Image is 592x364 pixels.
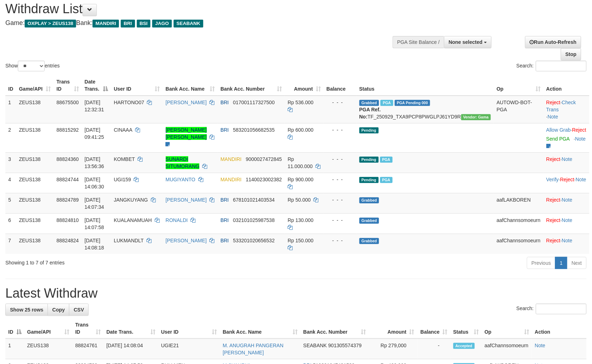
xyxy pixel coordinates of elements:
td: 2 [5,123,16,152]
span: Vendor URL: https://trx31.1velocity.biz [461,114,491,120]
td: ZEUS138 [16,152,54,173]
a: Note [562,156,573,162]
label: Show entries [5,61,60,71]
div: Showing 1 to 7 of 7 entries [5,256,241,266]
span: Marked by aaftrukkakada [380,100,393,106]
a: Stop [561,48,581,60]
td: aafChannsomoeurn [482,339,532,359]
a: Reject [560,177,574,182]
th: Bank Acc. Name: activate to sort column ascending [163,75,218,96]
th: Trans ID: activate to sort column ascending [72,318,103,339]
span: Copy 678101021403534 to clipboard [233,197,275,203]
td: · · [543,173,589,193]
td: · [543,234,589,254]
span: JAGO [152,20,171,27]
td: · [543,193,589,213]
span: HARTONO07 [114,100,144,105]
td: ZEUS138 [16,123,54,152]
a: CSV [69,304,89,316]
a: Note [576,177,587,182]
a: Note [575,136,586,142]
td: AUTOWD-BOT-PGA [494,96,543,123]
span: Rp 130.000 [288,217,313,223]
a: [PERSON_NAME] [166,100,207,105]
th: Status [357,75,494,96]
div: - - - [327,217,354,224]
td: 1 [5,339,24,359]
div: - - - [327,156,354,163]
span: Pending [359,157,379,163]
span: Rp 900.000 [288,177,313,182]
span: Rp 50.000 [288,197,311,203]
span: BRI [220,238,229,243]
span: MANDIRI [220,156,242,162]
a: Note [562,197,573,203]
div: - - - [327,237,354,244]
div: - - - [327,176,354,183]
span: Copy 583201056682535 to clipboard [233,127,275,133]
span: Copy 032101025987538 to clipboard [233,217,275,223]
a: Reject [546,156,561,162]
span: 88675500 [56,100,79,105]
span: [DATE] 14:06:30 [85,177,104,189]
th: Bank Acc. Number: activate to sort column ascending [218,75,285,96]
th: Date Trans.: activate to sort column ascending [104,318,158,339]
div: - - - [327,196,354,203]
th: Amount: activate to sort column ascending [285,75,324,96]
th: Date Trans.: activate to sort column descending [82,75,111,96]
td: aafLAKBOREN [494,193,543,213]
td: · [543,152,589,173]
a: Next [567,257,587,269]
th: Balance: activate to sort column ascending [417,318,451,339]
a: Reject [546,238,561,243]
span: Marked by aafchomsokheang [380,157,393,163]
span: BRI [220,217,229,223]
td: Rp 279,000 [369,339,417,359]
span: CINAAA [114,127,132,133]
th: User ID: activate to sort column ascending [158,318,220,339]
td: TF_250929_TXA9PCP8PWGLPJ61YD9R [357,96,494,123]
span: KOMBET [114,156,135,162]
span: Grabbed [359,238,379,244]
label: Search: [517,304,587,314]
span: [DATE] 13:56:36 [85,156,104,169]
td: ZEUS138 [16,96,54,123]
a: Show 25 rows [5,304,48,316]
span: [DATE] 14:07:34 [85,197,104,210]
td: aafChannsomoeurn [494,213,543,234]
th: Amount: activate to sort column ascending [369,318,417,339]
a: Allow Grab [546,127,571,133]
th: ID: activate to sort column descending [5,318,24,339]
h4: Game: Bank: [5,20,388,27]
a: Verify [546,177,559,182]
span: [DATE] 12:32:31 [85,100,104,112]
th: ID [5,75,16,96]
span: Copy 901305574379 to clipboard [328,343,362,348]
h1: Latest Withdraw [5,286,587,300]
td: UGIE21 [158,339,220,359]
td: 88824761 [72,339,103,359]
span: Pending [359,127,379,133]
span: BRI [220,100,229,105]
a: Previous [527,257,556,269]
a: RONALDI [166,217,188,223]
span: Rp 600.000 [288,127,313,133]
a: SUNARDI SITUMORANG [166,156,200,169]
td: ZEUS138 [16,193,54,213]
td: · [543,123,589,152]
td: 4 [5,173,16,193]
select: Showentries [18,61,45,71]
td: [DATE] 14:08:04 [104,339,158,359]
td: 5 [5,193,16,213]
a: Check Trans [546,100,576,112]
span: Copy 533201020656532 to clipboard [233,238,275,243]
span: BSI [137,20,151,27]
a: Reject [546,217,561,223]
span: Show 25 rows [10,307,43,313]
input: Search: [536,304,587,314]
td: 1 [5,96,16,123]
span: BRI [121,20,135,27]
span: Rp 150.000 [288,238,313,243]
span: 88824789 [56,197,79,203]
td: · [543,213,589,234]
